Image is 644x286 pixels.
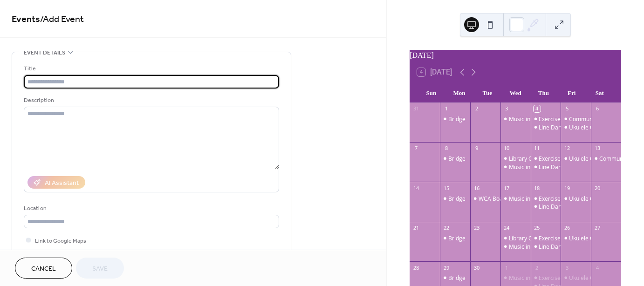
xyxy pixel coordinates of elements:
div: 28 [412,264,419,271]
div: Bridge [448,195,466,203]
div: Ukulele Group [561,123,591,131]
div: WCA Board Meeting [470,195,500,203]
div: Bridge [440,195,470,203]
div: 16 [473,184,480,191]
div: [DATE] [410,50,621,61]
div: Music in The Woods [500,115,531,123]
div: Location [24,204,277,213]
div: Exercise Class [531,155,561,163]
div: Line Dancing [531,163,561,171]
span: Event details [24,48,65,58]
div: Line Dancing [531,243,561,251]
div: Mon [445,84,473,102]
button: Cancel [15,258,72,279]
div: 4 [594,264,601,271]
div: 20 [594,184,601,191]
div: 29 [443,264,450,271]
div: Wed [501,84,529,102]
div: Line Dancing [539,203,572,211]
div: Line Dancing [539,123,572,131]
div: 30 [473,264,480,271]
div: Sat [586,84,614,102]
div: Title [24,64,277,74]
div: Ukulele Group [561,155,591,163]
div: Exercise Class [539,155,576,163]
div: Exercise Class [539,195,576,203]
div: Library Cmte [509,155,542,163]
div: 22 [443,225,450,232]
div: Commun. Cmte [561,115,591,123]
div: Exercise Class [539,234,576,242]
div: 23 [473,225,480,232]
div: Description [24,95,277,105]
span: / Add Event [40,10,84,28]
div: Ukulele Group [561,195,591,203]
div: Line Dancing [531,123,561,131]
div: 3 [503,105,510,112]
div: 25 [534,225,541,232]
div: Music in The [PERSON_NAME] [509,163,587,171]
div: Music in The [PERSON_NAME] [509,115,587,123]
div: Line Dancing [531,203,561,211]
div: WCA Board Meeting [479,195,531,203]
div: Music in The Woods [500,163,531,171]
div: Line Dancing [539,163,572,171]
div: 15 [443,184,450,191]
div: Community Coffee [591,155,621,163]
div: Bridge [440,234,470,242]
div: Bridge [440,274,470,282]
div: Ukulele Group [561,234,591,242]
div: Exercise Class [531,234,561,242]
div: 24 [503,225,510,232]
div: Bridge [448,234,466,242]
span: Link to Google Maps [35,236,86,246]
div: Exercise Class [539,115,576,123]
div: Exercise Class [539,274,576,282]
div: 3 [563,264,570,271]
div: 1 [503,264,510,271]
div: Music in The [PERSON_NAME] [509,274,587,282]
div: Ukulele Group [569,195,606,203]
div: Exercise Class [531,195,561,203]
div: 5 [563,105,570,112]
div: Library Cmte [509,234,542,242]
div: 10 [503,145,510,152]
div: Bridge [448,155,466,163]
div: Thu [529,84,557,102]
div: 9 [473,145,480,152]
div: Music in The [PERSON_NAME] [509,195,587,203]
div: 21 [412,225,419,232]
div: Bridge [440,115,470,123]
div: Ukulele Group [569,234,606,242]
div: 8 [443,145,450,152]
div: Music in The Woods [500,274,531,282]
div: 12 [563,145,570,152]
div: 2 [534,264,541,271]
div: Ukulele Group [569,123,606,131]
div: 27 [594,225,601,232]
div: Tue [473,84,501,102]
div: Music in The [PERSON_NAME] [509,243,587,251]
div: 2 [473,105,480,112]
div: 19 [563,184,570,191]
div: Library Cmte [500,234,531,242]
div: Exercise Class [531,115,561,123]
div: Commun. Cmte [569,115,610,123]
div: 31 [412,105,419,112]
div: 14 [412,184,419,191]
div: 11 [534,145,541,152]
a: Events [12,10,40,28]
div: Exercise Class [531,274,561,282]
span: Cancel [31,264,56,274]
div: 1 [443,105,450,112]
div: 26 [563,225,570,232]
div: 18 [534,184,541,191]
div: Ukulele Group [569,155,606,163]
div: 6 [594,105,601,112]
div: Bridge [440,155,470,163]
div: 7 [412,145,419,152]
div: 4 [534,105,541,112]
div: Sun [417,84,445,102]
div: Library Cmte [500,155,531,163]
